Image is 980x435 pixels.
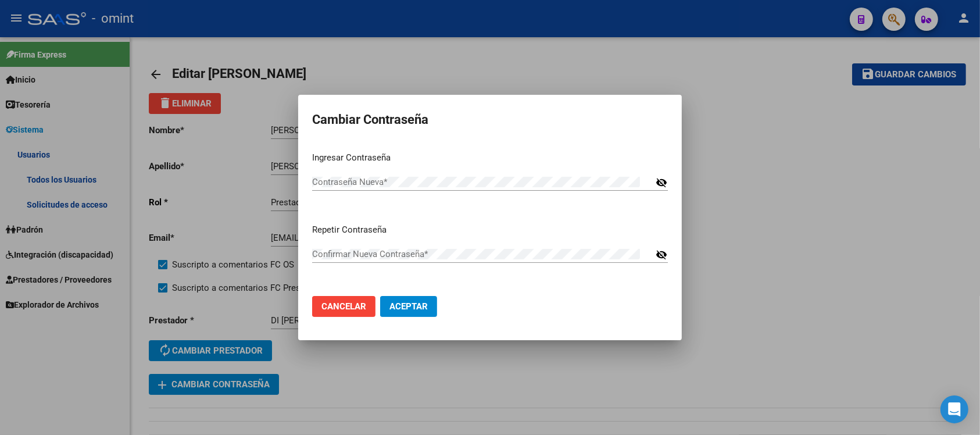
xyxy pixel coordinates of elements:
[312,296,375,317] button: Cancelar
[656,248,667,262] mat-icon: visibility_off
[380,296,437,317] button: Aceptar
[312,109,668,131] h2: Cambiar Contraseña
[312,223,668,237] p: Repetir Contraseña
[321,301,366,312] span: Cancelar
[389,301,428,312] span: Aceptar
[940,395,968,423] div: Open Intercom Messenger
[656,176,667,190] mat-icon: visibility_off
[312,151,668,165] p: Ingresar Contraseña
